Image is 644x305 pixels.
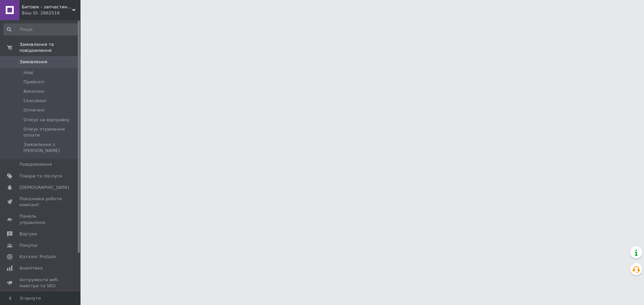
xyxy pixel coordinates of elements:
span: [DEMOGRAPHIC_DATA] [19,184,69,190]
span: Каталог ProSale [19,254,56,260]
span: Покупці [19,242,38,248]
span: Очікує на відправку [23,117,69,123]
div: Ваш ID: 2862516 [22,10,80,16]
span: Замовлення [19,59,47,65]
input: Пошук [3,23,79,35]
span: Нові [23,70,33,76]
span: Аналітика [19,265,43,271]
span: Битовік - запчастини для побутової техніки [22,4,72,10]
span: Замовлення з [PERSON_NAME] [23,142,78,154]
span: Повідомлення [19,161,52,167]
span: Оплачені [23,107,45,113]
span: Відгуки [19,231,37,237]
span: Прийняті [23,79,44,85]
span: Інструменти веб-майстра та SEO [19,277,62,289]
span: Товари та послуги [19,173,62,179]
span: Показники роботи компанії [19,196,62,208]
span: Скасовані [23,98,46,104]
span: Очікує отримання оплати [23,126,78,138]
span: Виконані [23,88,44,94]
span: Панель управління [19,213,62,225]
span: Замовлення та повідомлення [19,42,80,54]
